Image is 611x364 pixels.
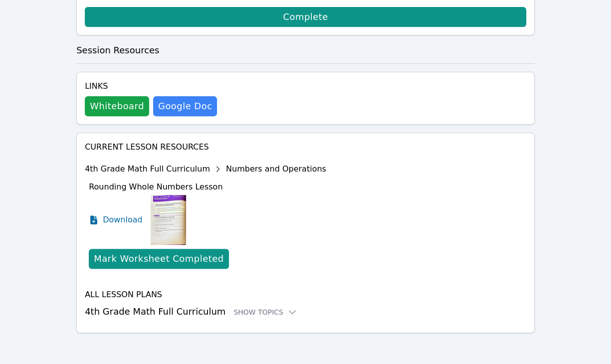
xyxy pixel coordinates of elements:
[153,96,217,116] a: Google Doc
[85,96,149,116] button: Whiteboard
[85,305,526,319] h3: 4th Grade Math Full Curriculum
[103,214,143,226] span: Download
[94,252,223,266] div: Mark Worksheet Completed
[76,43,535,57] h3: Session Resources
[85,80,217,92] h4: Links
[151,195,186,245] img: Rounding Whole Numbers Lesson
[85,141,526,153] h4: Current Lesson Resources
[89,249,228,269] button: Mark Worksheet Completed
[85,289,526,301] h4: All Lesson Plans
[85,7,526,27] a: Complete
[85,161,326,177] div: 4th Grade Math Full Curriculum Numbers and Operations
[89,195,143,245] a: Download
[89,182,222,191] span: Rounding Whole Numbers Lesson
[233,307,297,317] button: Show Topics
